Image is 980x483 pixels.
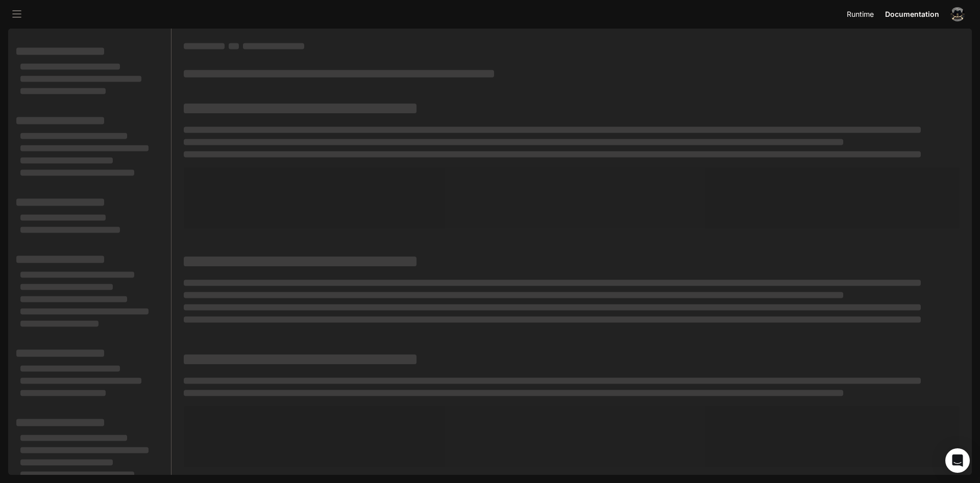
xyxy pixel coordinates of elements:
a: Documentation [881,4,943,24]
button: open drawer [8,5,26,23]
span: Runtime [847,8,874,21]
a: Runtime [843,4,880,24]
button: User avatar [947,4,968,24]
img: User avatar [950,7,965,21]
span: Documentation [885,8,939,21]
div: Open Intercom Messenger [945,448,970,473]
